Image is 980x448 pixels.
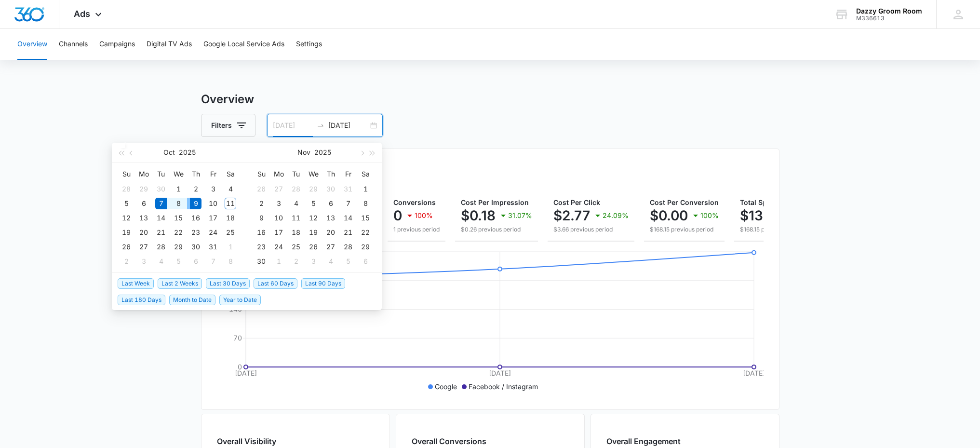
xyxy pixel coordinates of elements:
[204,211,222,225] td: 2025-10-17
[233,334,242,342] tspan: 70
[393,208,402,223] p: 0
[305,254,322,269] td: 2025-12-03
[170,182,187,196] td: 2025-10-01
[856,7,922,15] div: account name
[461,208,496,223] p: $0.18
[270,254,287,269] td: 2025-12-01
[317,122,324,129] span: to
[740,225,827,234] p: $168.15 previous period
[187,211,204,225] td: 2025-10-16
[253,196,270,211] td: 2025-11-02
[553,225,629,234] p: $3.66 previous period
[152,254,170,269] td: 2025-11-04
[322,254,339,269] td: 2025-12-04
[287,254,305,269] td: 2025-12-02
[290,198,302,209] div: 4
[152,211,170,225] td: 2025-10-14
[357,196,374,211] td: 2025-11-08
[650,225,719,234] p: $168.15 previous period
[203,29,284,60] button: Google Local Service Ads
[393,225,440,234] p: 1 previous period
[322,182,339,196] td: 2025-10-30
[163,143,175,162] button: Oct
[118,295,165,305] span: Last 180 Days
[435,381,457,392] p: Google
[342,183,354,195] div: 31
[155,212,167,224] div: 14
[322,211,339,225] td: 2025-11-13
[204,182,222,196] td: 2025-10-03
[270,240,287,254] td: 2025-11-24
[255,183,267,195] div: 26
[270,211,287,225] td: 2025-11-10
[322,240,339,254] td: 2025-11-27
[342,256,354,267] div: 5
[204,166,222,182] th: Fr
[155,198,167,209] div: 7
[287,196,305,211] td: 2025-11-04
[204,254,222,269] td: 2025-11-07
[204,225,222,240] td: 2025-10-24
[170,225,187,240] td: 2025-10-22
[287,182,305,196] td: 2025-10-28
[325,227,336,238] div: 20
[360,183,371,195] div: 1
[207,183,219,195] div: 3
[173,198,184,209] div: 8
[121,227,132,238] div: 19
[238,363,242,371] tspan: 0
[135,240,152,254] td: 2025-10-27
[357,211,374,225] td: 2025-11-15
[118,166,135,182] th: Su
[308,183,319,195] div: 29
[170,211,187,225] td: 2025-10-15
[118,211,135,225] td: 2025-10-12
[225,241,236,253] div: 1
[118,182,135,196] td: 2025-09-28
[173,212,184,224] div: 15
[360,198,371,209] div: 8
[235,369,257,377] tspan: [DATE]
[297,143,310,162] button: Nov
[118,225,135,240] td: 2025-10-19
[287,166,305,182] th: Tu
[743,369,765,377] tspan: [DATE]
[461,225,532,234] p: $0.26 previous period
[152,182,170,196] td: 2025-09-30
[469,381,538,392] p: Facebook / Instagram
[314,143,331,162] button: 2025
[152,196,170,211] td: 2025-10-07
[121,256,132,267] div: 2
[308,198,319,209] div: 5
[360,241,371,253] div: 29
[207,212,219,224] div: 17
[287,240,305,254] td: 2025-11-25
[190,198,201,209] div: 9
[325,241,336,253] div: 27
[273,120,313,131] input: Start date
[253,166,270,182] th: Su
[412,435,486,447] h2: Overall Conversions
[135,211,152,225] td: 2025-10-13
[222,211,239,225] td: 2025-10-18
[270,182,287,196] td: 2025-10-27
[342,212,354,224] div: 14
[135,182,152,196] td: 2025-09-29
[222,240,239,254] td: 2025-11-01
[173,183,184,195] div: 1
[357,182,374,196] td: 2025-11-01
[342,241,354,253] div: 28
[138,212,149,224] div: 13
[253,254,270,269] td: 2025-11-30
[118,278,154,289] span: Last Week
[357,166,374,182] th: Sa
[173,241,184,253] div: 29
[287,211,305,225] td: 2025-11-11
[187,240,204,254] td: 2025-10-30
[170,254,187,269] td: 2025-11-05
[222,225,239,240] td: 2025-10-25
[856,15,922,22] div: account id
[339,240,357,254] td: 2025-11-28
[700,212,719,219] p: 100%
[138,198,149,209] div: 6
